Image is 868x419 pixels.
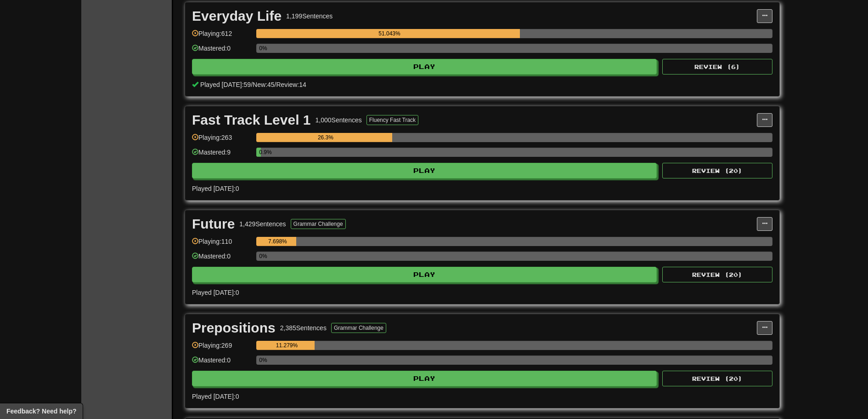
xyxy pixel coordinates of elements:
span: Review: 14 [276,81,306,88]
div: Mastered: 0 [192,252,252,267]
div: 51.043% [259,29,519,38]
button: Grammar Challenge [331,323,386,333]
div: Future [192,217,235,231]
span: New: 45 [253,81,274,88]
div: Playing: 263 [192,133,252,148]
span: Played [DATE]: 59 [200,81,251,88]
span: Played [DATE]: 0 [192,185,239,192]
span: / [275,81,276,88]
div: 1,429 Sentences [239,219,286,229]
div: 7.698% [259,237,296,246]
div: 2,385 Sentences [280,323,327,333]
div: 1,000 Sentences [316,115,362,125]
div: 0.9% [259,148,261,157]
div: Mastered: 9 [192,148,252,163]
div: Mastered: 0 [192,44,252,59]
span: Open feedback widget [6,407,76,416]
div: 1,199 Sentences [286,11,333,21]
div: Everyday Life [192,9,282,23]
button: Play [192,267,657,282]
span: Played [DATE]: 0 [192,289,239,296]
button: Review (20) [662,371,772,386]
button: Play [192,163,657,178]
div: Playing: 612 [192,29,252,44]
button: Review (20) [662,267,772,282]
button: Grammar Challenge [291,219,346,229]
div: 11.279% [259,341,315,350]
button: Review (6) [662,59,772,75]
span: Played [DATE]: 0 [192,393,239,400]
div: Playing: 269 [192,341,252,356]
div: Playing: 110 [192,237,252,252]
div: Fast Track Level 1 [192,113,311,127]
span: / [251,81,253,88]
div: Prepositions [192,321,276,335]
div: Mastered: 0 [192,356,252,371]
button: Play [192,59,657,75]
div: 26.3% [259,133,392,142]
button: Play [192,371,657,386]
button: Fluency Fast Track [366,115,418,125]
button: Review (20) [662,163,772,178]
